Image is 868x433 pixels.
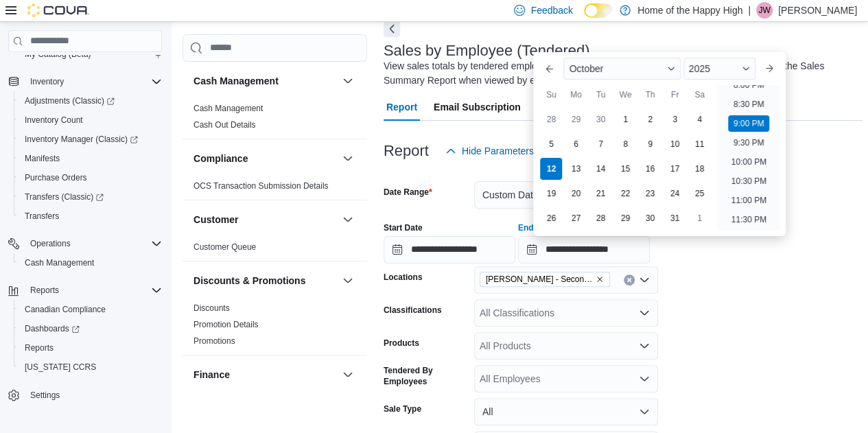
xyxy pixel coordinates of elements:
a: Cash Out Details [193,120,256,130]
h3: Cash Management [193,74,279,88]
button: Inventory Count [14,110,167,130]
button: Finance [340,366,356,383]
div: Compliance [183,178,367,200]
div: day-24 [664,183,685,204]
div: day-9 [639,133,661,155]
div: day-19 [540,183,562,204]
button: Clear input [624,274,635,285]
button: Inventory [25,73,69,90]
span: Adjustments (Classic) [19,93,162,109]
span: Purchase Orders [19,169,162,186]
div: day-30 [639,207,661,229]
span: Inventory Manager (Classic) [25,134,138,145]
a: Adjustments (Classic) [14,91,167,110]
div: Jacob Williams [756,2,773,19]
a: Reports [19,340,59,356]
div: day-28 [540,108,562,130]
button: Reports [3,281,167,300]
span: Transfers [25,211,59,222]
div: day-2 [639,108,661,130]
li: 9:00 PM [728,115,770,132]
button: Manifests [14,149,167,168]
a: Promotions [193,336,235,346]
div: day-26 [540,207,562,229]
h3: Discounts & Promotions [193,274,305,288]
li: 8:30 PM [728,96,770,113]
button: Cash Management [340,73,356,89]
button: Open list of options [639,373,650,384]
div: day-4 [688,108,710,130]
span: Reports [25,282,162,299]
a: [US_STATE] CCRS [19,359,102,375]
label: Date Range [384,187,432,198]
div: day-8 [614,133,636,155]
span: October [569,63,603,74]
div: day-10 [664,133,685,155]
a: Cash Management [19,255,99,271]
li: 11:00 PM [725,192,771,209]
div: Mo [565,84,587,106]
div: View sales totals by tendered employee for a specified date range. This report is equivalent to t... [384,59,856,88]
span: Inventory Count [25,115,83,126]
li: 11:30 PM [725,211,771,228]
div: Button. Open the month selector. October is currently selected. [563,58,680,80]
li: 9:30 PM [728,134,770,151]
a: Transfers [19,208,64,224]
div: day-13 [565,158,587,180]
button: Open list of options [639,340,650,351]
div: day-21 [589,183,611,204]
span: JW [758,2,770,19]
span: Operations [25,235,162,252]
button: Transfers [14,207,167,226]
span: Discounts [193,303,230,314]
button: Reports [25,282,64,299]
span: Dashboards [25,323,80,334]
span: 2025 [689,63,710,74]
div: day-18 [688,158,710,180]
label: End Date [518,222,554,233]
div: day-29 [614,207,636,229]
button: Next month [758,58,780,80]
span: Hide Parameters [462,144,534,158]
span: Dark Mode [584,18,585,19]
button: Compliance [340,150,356,167]
button: Compliance [193,152,337,165]
div: Su [540,84,562,106]
a: Inventory Manager (Classic) [19,131,143,148]
span: Manifests [25,153,60,164]
a: Promotion Details [193,320,259,329]
div: day-30 [589,108,611,130]
a: Transfers (Classic) [14,187,167,207]
a: OCS Transaction Submission Details [193,181,329,191]
div: day-29 [565,108,587,130]
h3: Sales by Employee (Tendered) [384,43,590,59]
button: Customer [340,211,356,228]
span: Purchase Orders [25,172,87,183]
span: Warman - Second Ave - Prairie Records [480,272,610,287]
img: Cova [27,3,89,17]
span: [PERSON_NAME] - Second Ave - Prairie Records [486,272,593,286]
span: Reports [25,342,54,353]
div: day-23 [639,183,661,204]
label: Products [384,338,419,349]
span: Cash Out Details [193,119,256,130]
button: [US_STATE] CCRS [14,358,167,377]
span: Inventory Count [19,112,162,128]
span: Feedback [530,3,572,17]
span: Cash Management [19,255,162,271]
ul: Time [717,85,779,231]
a: Dashboards [19,320,85,337]
input: Dark Mode [584,3,613,18]
div: day-28 [589,207,611,229]
span: OCS Transaction Submission Details [193,180,329,191]
div: day-17 [664,158,685,180]
p: [PERSON_NAME] [778,2,857,19]
button: Custom Date [474,181,658,209]
span: Customer Queue [193,242,256,253]
div: day-16 [639,158,661,180]
button: Inventory [3,72,167,91]
div: day-15 [614,158,636,180]
label: Locations [384,272,423,283]
h3: Report [384,143,429,159]
div: Discounts & Promotions [183,300,367,355]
